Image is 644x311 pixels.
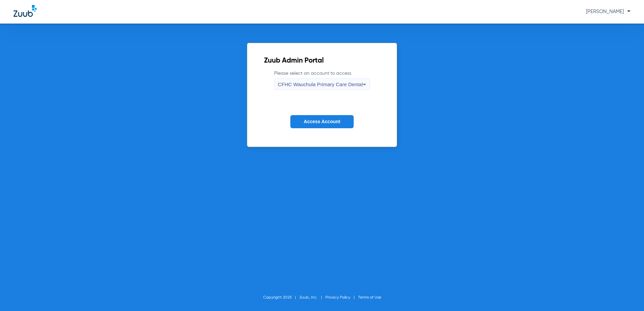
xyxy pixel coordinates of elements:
img: Zuub Logo [13,5,37,17]
span: [PERSON_NAME] [586,9,631,14]
button: Access Account [290,115,354,128]
li: Zuub, Inc. [299,294,325,301]
h2: Zuub Admin Portal [264,58,380,64]
li: Copyright 2025 [263,294,299,301]
a: Terms of Use [358,296,381,300]
iframe: Chat Widget [610,279,644,311]
a: Privacy Policy [325,296,350,300]
span: CFHC Wauchula Primary Care Dental [278,81,363,87]
span: Access Account [304,119,340,124]
label: Please select an account to access [274,70,370,90]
